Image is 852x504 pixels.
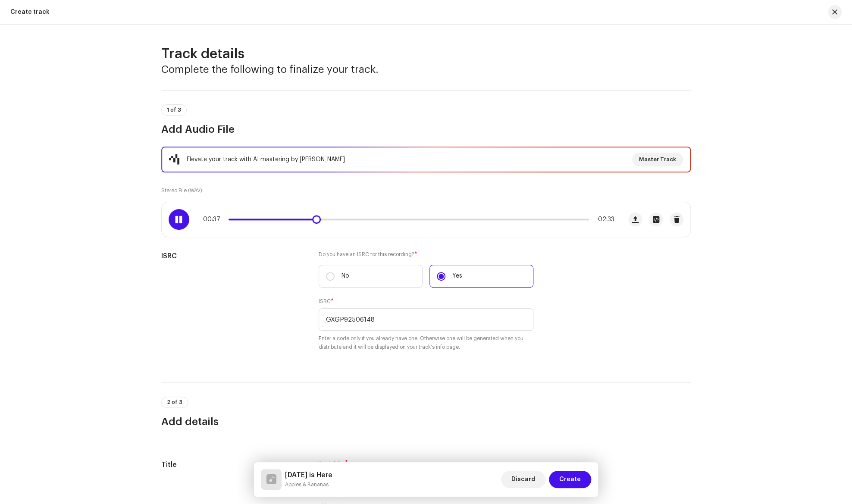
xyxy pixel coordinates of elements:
span: Master Track [639,151,676,168]
small: Stereo File (WAV) [161,188,202,193]
button: Master Track [632,153,683,166]
button: Create [549,471,591,488]
h5: Title [161,460,305,470]
label: Track Title [319,460,348,466]
small: Enter a code only if you already have one. Otherwise one will be generated when you distribute an... [319,334,533,351]
h3: Add details [161,415,691,429]
h5: Halloween is Here [285,470,332,480]
div: Elevate your track with AI mastering by [PERSON_NAME] [187,154,345,165]
h5: ISRC [161,251,305,261]
p: Yes [452,272,462,281]
small: Halloween is Here [285,480,332,489]
h3: Complete the following to finalize your track. [161,63,691,76]
label: Do you have an ISRC for this recording? [319,251,533,258]
span: 1 of 3 [167,107,181,113]
h3: Add Audio File [161,122,691,136]
span: Discard [511,471,535,488]
p: No [341,272,349,281]
span: Create [559,471,581,488]
button: Discard [501,471,545,488]
label: ISRC [319,298,334,305]
span: 00:37 [203,216,225,223]
span: 02:33 [592,216,614,223]
h2: Track details [161,45,691,63]
span: 2 of 3 [167,400,182,405]
input: ABXYZ####### [319,308,533,331]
